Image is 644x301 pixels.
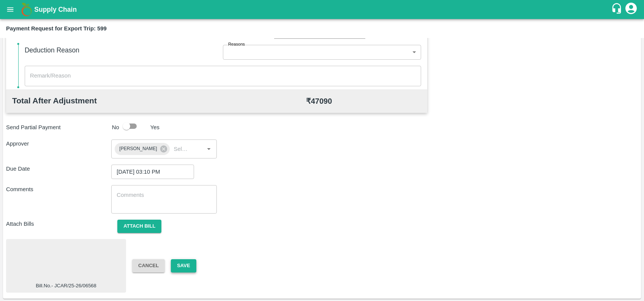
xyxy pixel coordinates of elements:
span: [PERSON_NAME] [115,145,161,153]
div: account of current user [624,2,638,17]
button: Open [204,144,214,154]
a: Supply Chain [34,4,611,15]
button: open drawer [2,1,19,18]
p: Due Date [6,165,111,173]
b: ₹ 47090 [306,97,332,105]
button: Cancel [132,259,165,272]
label: Reasons [228,41,245,48]
span: Bill.No.- JCAR/25-26/06568 [36,282,96,290]
p: Send Partial Payment [6,123,109,131]
button: Attach bill [117,220,161,233]
b: Supply Chain [34,6,77,13]
div: customer-support [611,3,624,16]
p: Approver [6,139,111,148]
p: Attach Bills [6,220,111,228]
p: Comments [6,185,111,193]
p: Yes [150,123,159,131]
p: No [112,123,119,131]
b: Total After Adjustment [12,96,97,105]
input: Select approver [171,144,192,154]
div: [PERSON_NAME] [115,143,169,155]
input: Choose date, selected date is Oct 6, 2025 [111,165,189,179]
img: logo [19,2,34,17]
button: Save [171,259,196,272]
b: Payment Request for Export Trip: 599 [6,25,107,32]
h6: Deduction Reason [25,45,223,55]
